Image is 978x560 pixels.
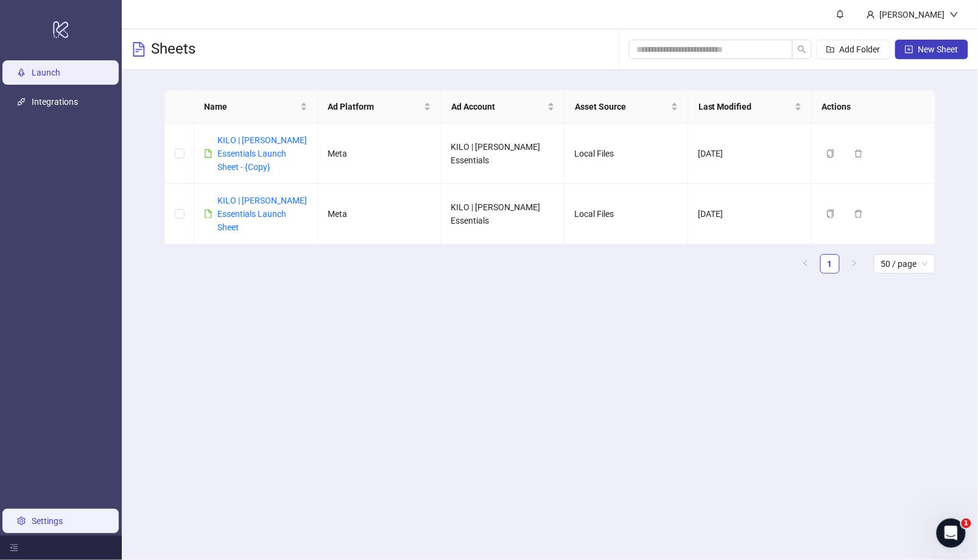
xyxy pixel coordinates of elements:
li: Next Page [845,254,864,274]
span: user [867,10,875,19]
span: down [950,10,959,19]
span: copy [826,149,835,158]
th: Ad Platform [318,90,442,124]
a: 1 [821,255,839,273]
th: Name [194,90,318,124]
th: Ad Account [442,90,565,124]
li: Previous Page [796,254,815,274]
td: Meta [318,124,442,184]
td: Meta [318,184,442,244]
span: Name [204,100,298,113]
h3: Sheets [151,40,195,59]
span: bell [836,10,845,18]
a: Integrations [32,97,78,107]
a: KILO | [PERSON_NAME] Essentials Launch Sheet [217,196,307,232]
button: Add Folder [817,40,890,59]
a: Settings [32,516,63,526]
a: Launch [32,68,60,78]
td: [DATE] [688,184,812,244]
div: [PERSON_NAME] [875,8,950,21]
th: Last Modified [689,90,812,124]
span: plus-square [905,45,913,54]
th: Asset Source [565,90,689,124]
span: right [851,260,858,267]
span: copy [826,210,835,218]
button: left [796,254,815,274]
span: Add Folder [840,44,881,54]
span: Last Modified [698,100,792,113]
td: KILO | [PERSON_NAME] Essentials [442,124,565,184]
span: left [802,260,809,267]
div: Page Size [874,254,935,274]
a: KILO | [PERSON_NAME] Essentials Launch Sheet - {Copy} [217,135,307,172]
li: 1 [820,254,840,274]
td: Local Files [565,184,688,244]
span: Ad Platform [328,100,421,113]
span: menu-fold [10,544,18,552]
button: New Sheet [895,40,968,59]
td: [DATE] [688,124,812,184]
td: KILO | [PERSON_NAME] Essentials [442,184,565,244]
span: New Sheet [918,44,959,54]
iframe: Intercom live chat [937,519,966,548]
span: delete [854,149,863,158]
th: Actions [812,90,936,124]
span: file-text [132,42,146,57]
span: file [204,149,213,158]
span: folder-add [826,45,835,54]
span: Asset Source [575,100,669,113]
span: 1 [962,519,971,528]
span: delete [854,210,863,218]
span: 50 / page [881,255,928,273]
button: right [845,254,864,274]
span: search [798,45,806,54]
td: Local Files [565,124,688,184]
span: file [204,210,213,218]
span: Ad Account [451,100,545,113]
